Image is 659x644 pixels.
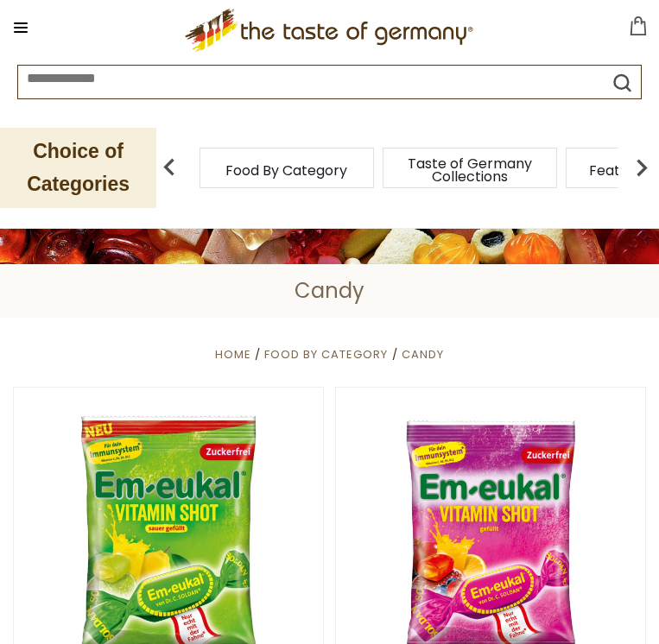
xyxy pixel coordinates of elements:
[624,150,659,185] img: next arrow
[402,346,444,363] a: Candy
[225,164,347,177] a: Food By Category
[264,346,388,363] a: Food By Category
[401,157,539,183] a: Taste of Germany Collections
[152,150,187,185] img: previous arrow
[215,346,251,363] a: Home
